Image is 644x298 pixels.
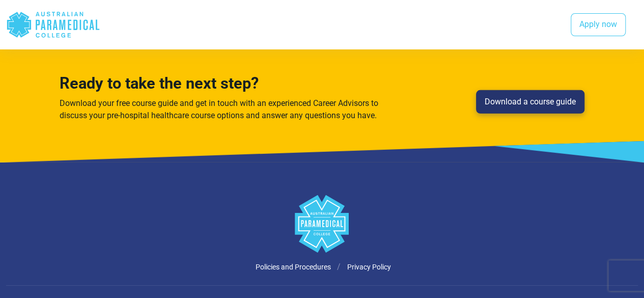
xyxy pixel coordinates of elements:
h3: Ready to take the next step? [60,74,405,93]
a: Policies and Procedures [256,263,331,271]
div: Australian Paramedical College [6,8,100,41]
a: Apply now [571,13,626,37]
p: Download your free course guide and get in touch with an experienced Career Advisors to discuss y... [60,97,405,122]
a: Privacy Policy [347,263,391,271]
a: Download a course guide [476,90,584,114]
